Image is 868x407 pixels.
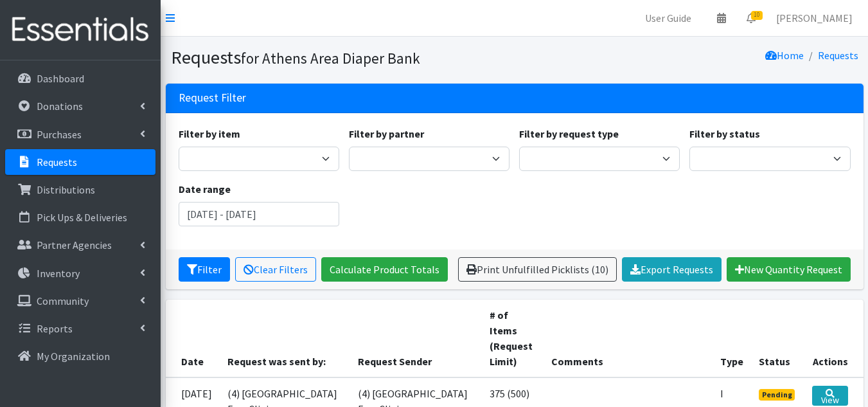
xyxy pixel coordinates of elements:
p: Purchases [37,128,82,141]
p: Distributions [37,183,95,196]
span: Pending [759,389,795,401]
a: Calculate Product Totals [321,257,448,282]
th: Request Sender [350,300,482,377]
th: Request was sent by: [220,300,350,377]
a: Community [5,288,155,314]
label: Filter by partner [349,126,424,141]
p: Dashboard [37,72,84,85]
th: # of Items (Request Limit) [482,300,544,377]
p: Partner Agencies [37,239,112,251]
span: 10 [751,11,763,20]
a: Reports [5,316,155,341]
a: Print Unfulfilled Picklists (10) [458,257,617,282]
small: for Athens Area Diaper Bank [241,49,420,68]
a: Dashboard [5,66,155,91]
a: Donations [5,93,155,119]
a: Home [765,49,804,62]
h1: Requests [171,46,510,69]
a: Clear Filters [235,257,316,282]
input: January 1, 2011 - December 31, 2011 [179,202,339,226]
a: User Guide [635,5,702,31]
a: Inventory [5,260,155,286]
th: Status [751,300,805,377]
label: Filter by status [689,126,760,141]
a: Requests [5,149,155,175]
img: HumanEssentials [5,8,155,51]
label: Filter by request type [519,126,619,141]
a: Export Requests [622,257,722,282]
p: Inventory [37,267,80,280]
a: Purchases [5,122,155,147]
a: Pick Ups & Deliveries [5,204,155,230]
p: Community [37,294,89,307]
a: Distributions [5,177,155,203]
h3: Request Filter [179,91,246,105]
th: Actions [804,300,863,377]
a: View [812,386,847,406]
p: Requests [37,156,77,168]
label: Date range [179,181,231,197]
p: My Organization [37,350,110,363]
a: Requests [818,49,858,62]
p: Reports [37,322,73,335]
th: Type [713,300,751,377]
a: My Organization [5,343,155,369]
a: Partner Agencies [5,232,155,258]
button: Filter [179,257,230,282]
th: Comments [544,300,713,377]
p: Donations [37,100,83,113]
a: New Quantity Request [727,257,851,282]
abbr: Individual [720,387,723,400]
p: Pick Ups & Deliveries [37,211,127,224]
th: Date [166,300,220,377]
label: Filter by item [179,126,240,141]
a: [PERSON_NAME] [766,5,863,31]
a: 10 [736,5,766,31]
